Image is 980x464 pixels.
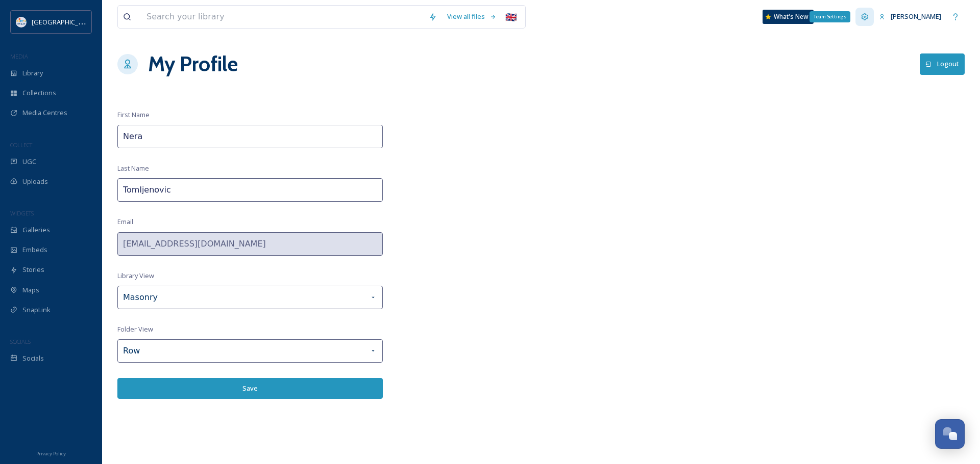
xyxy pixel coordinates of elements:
[502,8,520,26] div: 🇬🇧
[10,338,31,345] span: SOCIALS
[442,7,502,26] a: View all files
[36,450,66,457] span: Privacy Policy
[10,141,32,149] span: COLLECT
[10,209,34,217] span: WIDGETS
[22,88,56,98] span: Collections
[22,225,50,235] span: Galleries
[141,6,424,28] input: Search your library
[148,49,238,79] h1: My Profile
[117,339,383,363] div: Row
[117,378,383,399] button: Save
[117,324,153,334] span: Folder View
[855,8,874,26] a: Team Settings
[920,53,965,74] button: Logout
[16,17,27,27] img: HTZ_logo_EN.svg
[117,178,383,202] input: Last
[22,265,44,275] span: Stories
[10,52,28,60] span: MEDIA
[22,157,36,167] span: UGC
[117,110,150,120] span: First Name
[117,217,133,227] span: Email
[22,285,39,295] span: Maps
[763,10,814,24] a: What's New
[22,305,51,315] span: SnapLink
[874,7,946,26] a: [PERSON_NAME]
[117,163,149,173] span: Last Name
[22,353,44,363] span: Socials
[117,286,383,309] div: Masonry
[32,17,96,26] span: [GEOGRAPHIC_DATA]
[810,11,850,22] div: Team Settings
[22,177,48,186] span: Uploads
[22,245,47,255] span: Embeds
[36,447,66,459] a: Privacy Policy
[117,271,154,281] span: Library View
[935,419,965,449] button: Open Chat
[22,68,43,78] span: Library
[22,108,67,118] span: Media Centres
[891,12,941,21] span: [PERSON_NAME]
[117,125,383,148] input: First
